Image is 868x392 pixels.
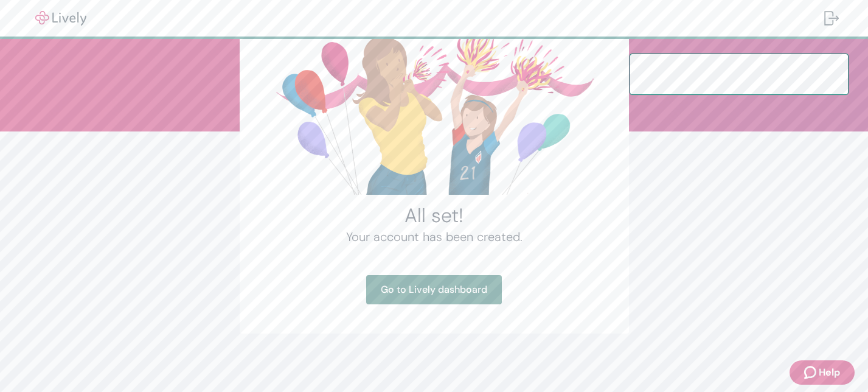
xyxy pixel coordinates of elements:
[804,365,819,380] svg: Zendesk support icon
[790,360,855,385] button: Zendesk support iconHelp
[819,365,840,380] span: Help
[814,4,849,33] button: Log out
[27,11,95,26] img: Lively
[366,275,502,304] a: Go to Lively dashboard
[269,228,600,246] h4: Your account has been created.
[269,203,600,228] h2: All set!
